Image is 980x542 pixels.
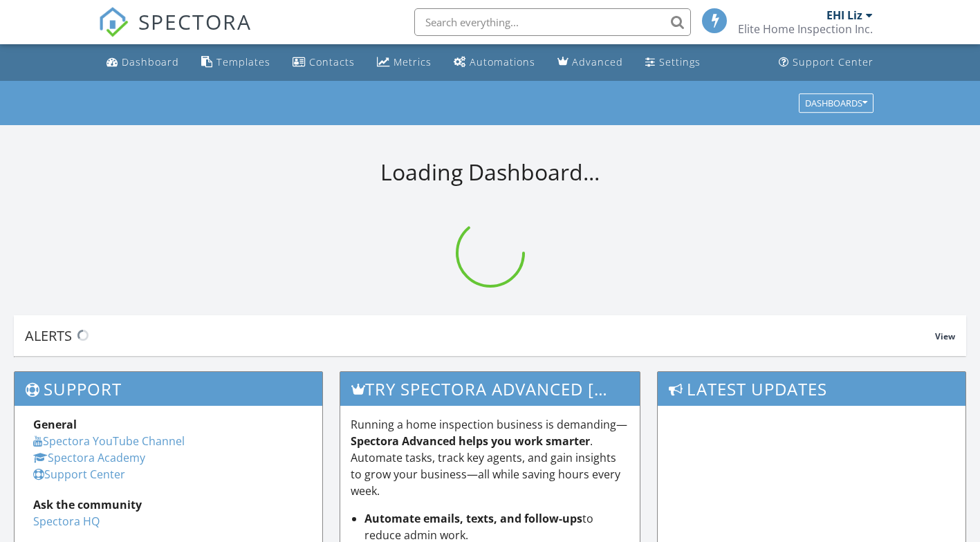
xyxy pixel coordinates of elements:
a: Spectora YouTube Channel [33,433,185,449]
a: Metrics [371,50,437,75]
a: Support Center [773,50,879,75]
a: Templates [196,50,276,75]
div: Contacts [309,55,355,68]
div: Metrics [394,55,432,68]
img: The Best Home Inspection Software - Spectora [98,7,129,37]
div: Dashboards [805,98,867,108]
div: Dashboard [122,55,179,68]
a: Spectora Academy [33,450,145,465]
a: SPECTORA [98,19,252,48]
strong: General [33,417,77,432]
a: Spectora HQ [33,514,100,529]
div: Ask the community [33,496,304,513]
div: Automations [470,55,535,68]
div: Templates [216,55,270,68]
a: Settings [640,50,706,75]
strong: Automate emails, texts, and follow-ups [364,511,582,526]
p: Running a home inspection business is demanding— . Automate tasks, track key agents, and gain ins... [351,416,629,499]
a: Automations (Basic) [448,50,541,75]
span: View [935,330,955,342]
a: Dashboard [101,50,185,75]
button: Dashboards [799,93,873,113]
h3: Try spectora advanced [DATE] [340,372,640,406]
a: Support Center [33,467,125,482]
strong: Spectora Advanced helps you work smarter [351,433,590,449]
div: Support Center [793,55,873,68]
a: Contacts [287,50,360,75]
h3: Support [15,372,322,406]
div: EHI Liz [826,8,862,22]
div: Settings [659,55,701,68]
div: Elite Home Inspection Inc. [738,22,873,36]
input: Search everything... [414,8,691,36]
div: Advanced [572,55,623,68]
a: Advanced [552,50,629,75]
div: Alerts [25,326,935,345]
span: SPECTORA [138,7,252,36]
h3: Latest Updates [658,372,965,406]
